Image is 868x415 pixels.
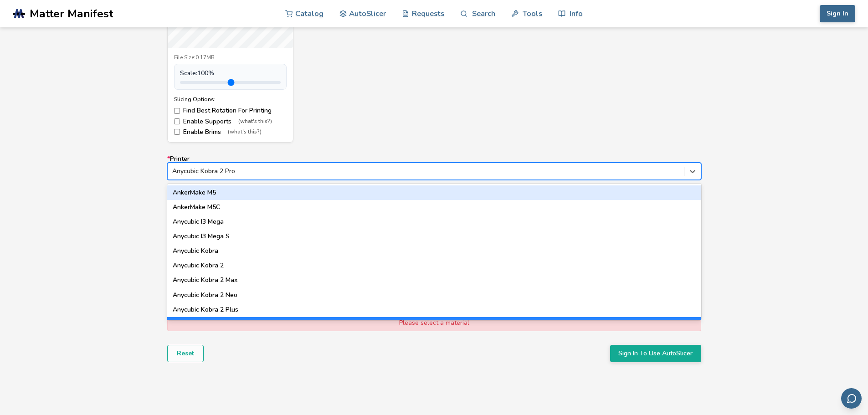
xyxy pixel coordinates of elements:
[167,345,204,362] button: Reset
[238,118,272,125] span: (what's this?)
[174,96,287,102] div: Slicing Options:
[174,118,287,125] label: Enable Supports
[167,155,701,180] label: Printer
[167,288,701,302] div: Anycubic Kobra 2 Neo
[167,200,701,215] div: AnkerMake M5C
[174,129,180,135] input: Enable Brims(what's this?)
[610,345,701,362] button: Sign In To Use AutoSlicer
[167,258,701,273] div: Anycubic Kobra 2
[167,302,701,317] div: Anycubic Kobra 2 Plus
[820,5,855,22] button: Sign In
[167,215,701,229] div: Anycubic I3 Mega
[174,55,287,61] div: File Size: 0.17MB
[174,108,180,114] input: Find Best Rotation For Printing
[167,229,701,244] div: Anycubic I3 Mega S
[174,107,287,114] label: Find Best Rotation For Printing
[174,118,180,124] input: Enable Supports(what's this?)
[167,317,701,332] div: Anycubic Kobra 2 Pro
[167,185,701,200] div: AnkerMake M5
[167,315,701,331] div: Please select a material
[167,273,701,287] div: Anycubic Kobra 2 Max
[167,244,701,258] div: Anycubic Kobra
[228,129,262,135] span: (what's this?)
[174,128,287,136] label: Enable Brims
[841,388,862,409] button: Send feedback via email
[172,168,174,175] input: *PrinterAnycubic Kobra 2 ProAnkerMake M5AnkerMake M5CAnycubic I3 MegaAnycubic I3 Mega SAnycubic K...
[180,70,214,77] span: Scale: 100 %
[30,7,113,20] span: Matter Manifest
